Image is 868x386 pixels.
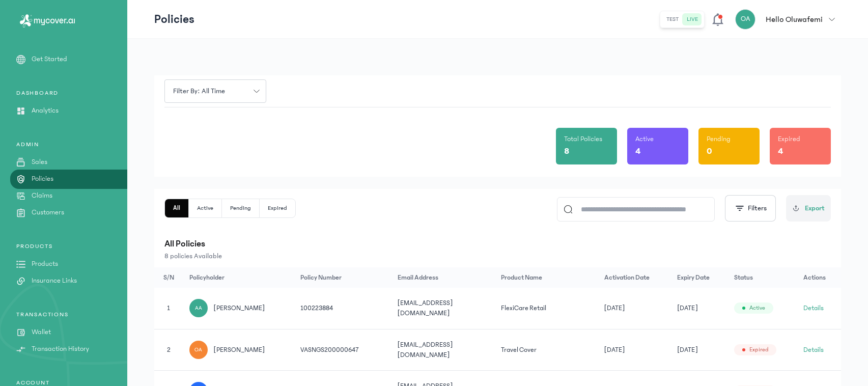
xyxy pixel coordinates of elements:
[214,345,265,355] span: [PERSON_NAME]
[735,9,755,30] div: OA
[32,344,89,354] p: Transaction History
[214,303,265,313] span: [PERSON_NAME]
[604,303,625,313] span: [DATE]
[32,190,52,201] p: Claims
[786,195,831,222] button: Export
[32,174,53,184] p: Policies
[391,267,495,288] th: Email Address
[32,275,77,286] p: Insurance Links
[677,303,698,313] span: [DATE]
[495,288,598,329] td: FlexiCare Retail
[222,199,260,217] button: Pending
[778,144,783,158] p: 4
[803,345,824,355] button: Details
[167,305,170,312] span: 1
[749,304,765,312] span: Active
[766,13,823,25] p: Hello Oluwafemi
[189,199,222,217] button: Active
[805,203,825,214] span: Export
[495,329,598,371] td: Travel Cover
[164,237,831,251] p: All Policies
[32,54,67,65] p: Get Started
[32,157,47,168] p: Sales
[32,327,51,338] p: Wallet
[164,79,266,103] button: Filter by: all time
[165,199,189,217] button: All
[671,267,728,288] th: Expiry Date
[32,105,59,116] p: Analytics
[735,9,841,30] button: OAHello Oluwafemi
[778,134,800,144] p: Expired
[260,199,295,217] button: Expired
[32,259,58,269] p: Products
[189,341,208,359] div: OA
[398,299,453,317] span: [EMAIL_ADDRESS][DOMAIN_NAME]
[728,267,797,288] th: Status
[635,134,654,144] p: Active
[564,134,602,144] p: Total Policies
[677,345,698,355] span: [DATE]
[189,299,208,317] div: AA
[154,267,183,288] th: S/N
[564,144,569,158] p: 8
[154,11,194,27] p: Policies
[294,288,391,329] td: 100223884
[662,13,683,25] button: test
[707,134,731,144] p: Pending
[164,251,831,261] p: 8 policies Available
[797,267,841,288] th: Actions
[707,144,712,158] p: 0
[604,345,625,355] span: [DATE]
[398,341,453,359] span: [EMAIL_ADDRESS][DOMAIN_NAME]
[683,13,702,25] button: live
[749,346,768,354] span: Expired
[167,346,171,353] span: 2
[294,267,391,288] th: Policy Number
[32,207,64,218] p: Customers
[598,267,671,288] th: Activation Date
[495,267,598,288] th: Product Name
[183,267,295,288] th: Policyholder
[803,303,824,313] button: Details
[635,144,640,158] p: 4
[167,86,231,97] span: Filter by: all time
[725,195,776,222] button: Filters
[294,329,391,371] td: VASNGS200000647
